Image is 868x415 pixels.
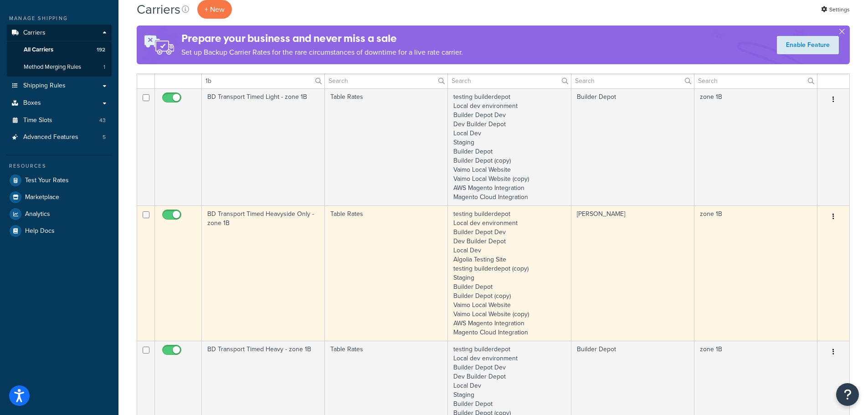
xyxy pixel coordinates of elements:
span: Boxes [23,99,41,107]
li: All Carriers [7,41,112,58]
span: Carriers [23,29,46,37]
a: Enable Feature [777,36,839,54]
input: Search [448,73,570,88]
a: Boxes [7,95,112,112]
p: Set up Backup Carrier Rates for the rare circumstances of downtime for a live rate carrier. [181,46,463,59]
span: 5 [103,133,106,141]
li: Time Slots [7,112,112,129]
li: Method Merging Rules [7,59,112,76]
div: Resources [7,162,112,170]
span: Test Your Rates [25,177,69,184]
input: Search [571,73,694,88]
a: Help Docs [7,223,112,239]
a: Test Your Rates [7,172,112,189]
img: ad-rules-rateshop-fe6ec290ccb7230408bd80ed9643f0289d75e0ffd9eb532fc0e269fcd187b520.png [137,26,181,64]
button: Open Resource Center [836,383,859,406]
td: testing builderdepot Local dev environment Builder Depot Dev Dev Builder Depot Local Dev Staging ... [448,88,571,205]
span: Method Merging Rules [24,63,81,71]
span: Shipping Rules [23,82,66,90]
a: Carriers [7,25,112,41]
span: Analytics [25,210,50,218]
span: Help Docs [25,227,55,235]
span: 43 [99,117,106,124]
a: Advanced Features 5 [7,129,112,146]
a: Settings [821,3,850,16]
input: Search [694,73,817,88]
td: BD Transport Timed Light - zone 1B [202,88,325,205]
input: Search [325,73,447,88]
td: Table Rates [325,88,448,205]
li: Advanced Features [7,129,112,146]
td: testing builderdepot Local dev environment Builder Depot Dev Dev Builder Depot Local Dev Algolia ... [448,205,571,341]
a: Marketplace [7,189,112,205]
a: Method Merging Rules 1 [7,59,112,76]
div: Manage Shipping [7,15,112,22]
a: Shipping Rules [7,77,112,94]
span: 1 [103,63,105,71]
a: Analytics [7,206,112,222]
span: Time Slots [23,117,52,124]
td: [PERSON_NAME] [571,205,694,341]
a: Time Slots 43 [7,112,112,129]
td: BD Transport Timed Heavyside Only - zone 1B [202,205,325,341]
span: Advanced Features [23,133,78,141]
h1: Carriers [137,0,180,18]
td: Table Rates [325,205,448,341]
input: Search [202,73,324,88]
h4: Prepare your business and never miss a sale [181,31,463,46]
span: All Carriers [24,46,53,54]
td: zone 1B [694,88,817,205]
td: Builder Depot [571,88,694,205]
span: Marketplace [25,194,59,201]
a: All Carriers 192 [7,41,112,58]
span: 192 [97,46,105,54]
li: Carriers [7,25,112,77]
td: zone 1B [694,205,817,341]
